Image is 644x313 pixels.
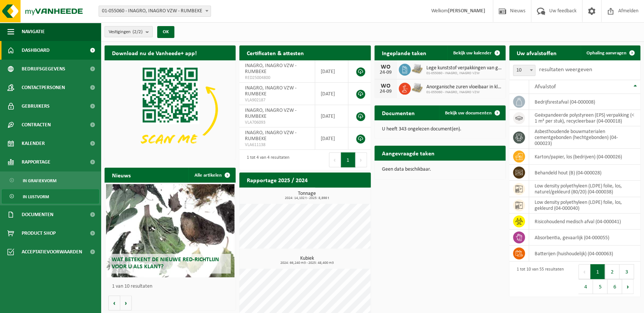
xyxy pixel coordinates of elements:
[239,45,311,60] h2: Certificaten & attesten
[378,70,393,75] div: 24-09
[105,60,236,158] img: Download de VHEPlus App
[245,97,309,103] span: VLA902187
[245,130,296,142] span: INAGRO, INAGRO VZW - RUMBEKE
[315,105,349,127] td: [DATE]
[157,26,174,38] button: OK
[106,184,234,277] a: Wat betekent de nieuwe RED-richtlijn voor u als klant?
[22,60,65,78] span: Bedrijfsgegevens
[22,134,45,153] span: Kalender
[411,63,423,75] img: LP-PA-00000-WDN-11
[22,78,65,97] span: Contactpersonen
[22,224,56,243] span: Product Shop
[22,205,53,224] span: Documenten
[99,6,211,16] span: 01-055060 - INAGRO, INAGRO VZW - RUMBEKE
[426,90,502,95] span: 01-055060 - INAGRO, INAGRO VZW
[315,60,349,83] td: [DATE]
[578,279,593,294] button: 4
[22,97,50,116] span: Gebruikers
[112,257,219,270] span: Wat betekent de nieuwe RED-richtlijn voor u als klant?
[593,279,607,294] button: 5
[23,190,49,204] span: In lijstvorm
[513,65,535,76] span: 10
[529,149,640,165] td: karton/papier, los (bedrijven) (04-000026)
[23,174,56,188] span: In grafiekvorm
[382,127,498,132] p: U heeft 343 ongelezen document(en).
[622,279,634,294] button: Next
[529,126,640,149] td: asbesthoudende bouwmaterialen cementgebonden (hechtgebonden) (04-000023)
[378,89,393,94] div: 24-09
[120,295,132,310] button: Volgende
[529,214,640,230] td: risicohoudend medisch afval (04-000041)
[245,142,309,148] span: VLA611138
[447,45,505,60] a: Bekijk uw kalender
[619,264,634,279] button: 3
[529,181,640,197] td: low density polyethyleen (LDPE) folie, los, naturel/gekleurd (80/20) (04-000038)
[426,71,502,76] span: 01-055060 - INAGRO, INAGRO VZW
[426,65,502,71] span: Lege kunststof verpakkingen van gevaarlijke stoffen
[529,197,640,214] td: low density polyethyleen (LDPE) folie, los, gekleurd (04-000040)
[22,243,82,261] span: Acceptatievoorwaarden
[587,51,626,56] span: Ophaling aanvragen
[112,284,232,289] p: 1 van 10 resultaten
[105,168,138,182] h2: Nieuws
[535,84,556,90] span: Afvalstof
[607,279,622,294] button: 6
[245,108,296,119] span: INAGRO, INAGRO VZW - RUMBEKE
[315,127,349,150] td: [DATE]
[581,45,640,60] a: Ophaling aanvragen
[439,105,505,120] a: Bekijk uw documenten
[189,168,235,183] a: Alle artikelen
[108,295,120,310] button: Vorige
[411,82,423,94] img: LP-PA-00000-WDN-11
[239,173,315,187] h2: Rapportage 2025 / 2024
[105,26,153,37] button: Vestigingen(2/2)
[529,94,640,110] td: bedrijfsrestafval (04-000008)
[374,45,434,60] h2: Ingeplande taken
[2,189,99,203] a: In lijstvorm
[99,6,211,17] span: 01-055060 - INAGRO, INAGRO VZW - RUMBEKE
[378,64,393,70] div: WO
[382,167,498,172] p: Geen data beschikbaar.
[529,230,640,246] td: absorbentia, gevaarlijk (04-000055)
[355,152,367,167] button: Next
[245,63,296,75] span: INAGRO, INAGRO VZW - RUMBEKE
[2,173,99,187] a: In grafiekvorm
[109,26,143,38] span: Vestigingen
[426,84,502,90] span: Anorganische zuren vloeibaar in kleinverpakking
[378,83,393,89] div: WO
[243,261,370,265] span: 2024: 66,240 m3 - 2025: 48,400 m3
[374,105,422,120] h2: Documenten
[245,85,296,97] span: INAGRO, INAGRO VZW - RUMBEKE
[539,67,592,73] label: resultaten weergeven
[105,45,204,60] h2: Download nu de Vanheede+ app!
[243,256,370,265] h3: Kubiek
[341,152,355,167] button: 1
[374,146,442,160] h2: Aangevraagde taken
[243,152,289,168] div: 1 tot 4 van 4 resultaten
[22,41,50,60] span: Dashboard
[590,264,605,279] button: 1
[529,246,640,262] td: batterijen (huishoudelijk) (04-000063)
[445,111,492,116] span: Bekijk uw documenten
[243,191,370,200] h3: Tonnage
[448,8,485,14] strong: [PERSON_NAME]
[315,187,370,202] a: Bekijk rapportage
[453,51,492,56] span: Bekijk uw kalender
[578,264,590,279] button: Previous
[329,152,341,167] button: Previous
[22,22,45,41] span: Navigatie
[133,29,143,34] count: (2/2)
[245,75,309,81] span: RED25004800
[529,110,640,126] td: geëxpandeerde polystyreen (EPS) verpakking (< 1 m² per stuk), recycleerbaar (04-000018)
[513,65,535,76] span: 10
[513,263,564,295] div: 1 tot 10 van 55 resultaten
[245,120,309,126] span: VLA706093
[605,264,619,279] button: 2
[315,83,349,105] td: [DATE]
[22,153,50,171] span: Rapportage
[529,165,640,181] td: behandeld hout (B) (04-000028)
[509,45,564,60] h2: Uw afvalstoffen
[243,196,370,200] span: 2024: 14,102 t - 2025: 8,898 t
[22,116,51,134] span: Contracten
